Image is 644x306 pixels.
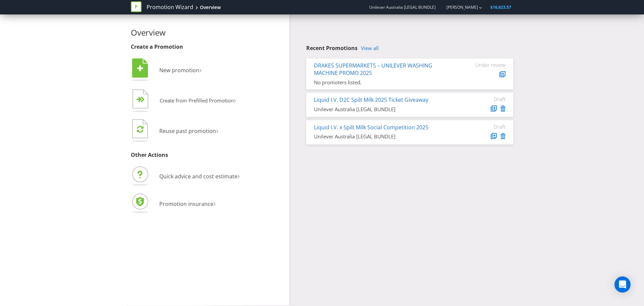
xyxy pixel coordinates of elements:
div: Draft [465,124,505,130]
span: › [234,95,236,105]
tspan:  [141,96,145,103]
tspan:  [137,65,143,72]
h2: Overview [131,28,284,37]
div: Under review [465,62,505,68]
a: DRAKES SUPERMARKETS – UNILEVER WASHING MACHINE PROMO 2025 [314,62,432,77]
a: Quick advice and cost estimate› [131,173,240,180]
span: Quick advice and cost estimate [159,173,237,180]
a: Promotion insurance› [131,200,216,208]
span: Unilever Australia [LEGAL BUNDLE] [369,4,436,10]
span: Promotion insurance [159,200,213,208]
a: Liquid I.V. x Spilt Milk Social Competition 2025 [314,124,428,131]
span: › [199,64,202,75]
div: No promoters listed. [314,79,455,86]
span: › [237,170,240,181]
span: Reuse past promotion [159,127,216,135]
span: › [213,198,216,209]
h3: Other Actions [131,152,284,158]
span: Create from Prefilled Promotion [160,97,234,104]
a: [PERSON_NAME] [440,4,478,10]
h3: Create a Promotion [131,44,284,50]
a: View all [361,45,379,51]
tspan:  [137,125,144,133]
a: Liquid I.V. D2C Spilt Milk 2025 Ticket Giveaway [314,96,428,103]
span: › [216,125,218,136]
span: $16,823.57 [490,4,511,10]
span: New promotion [159,67,199,74]
a: Promotion Wizard [147,3,193,11]
span: Recent Promotions [306,44,358,52]
div: Open Intercom Messenger [614,276,631,293]
div: Unilever Australia [LEGAL BUNDLE] [314,106,455,113]
div: Overview [200,4,221,11]
button: Create from Prefilled Promotion› [131,88,236,115]
div: Draft [465,96,505,102]
div: Unilever Australia [LEGAL BUNDLE] [314,133,455,140]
